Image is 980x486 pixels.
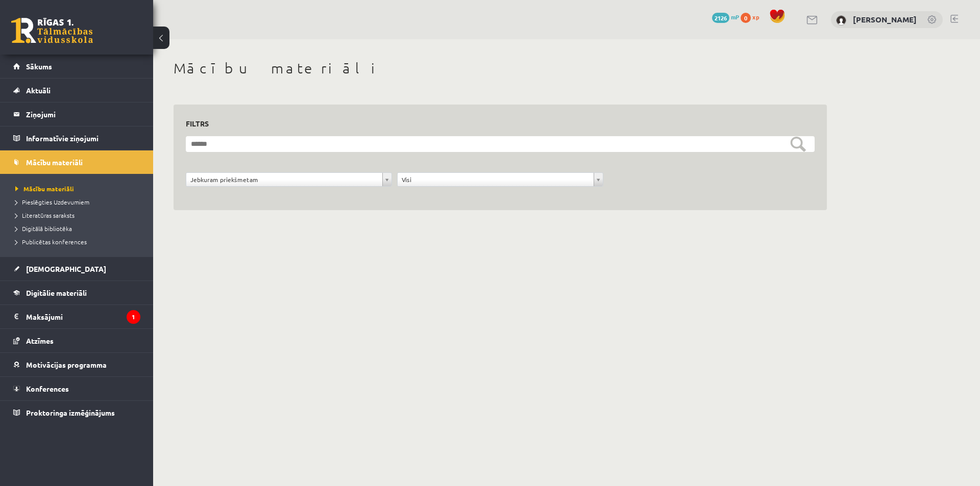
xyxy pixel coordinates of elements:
[712,13,729,23] span: 2126
[11,18,93,43] a: Rīgas 1. Tālmācības vidusskola
[26,158,83,167] span: Mācību materiāli
[186,173,391,186] a: Jebkuram priekšmetam
[26,305,140,328] legend: Maksājumi
[174,60,827,77] h1: Mācību materiāli
[15,237,143,246] a: Publicētas konferences
[26,336,54,345] span: Atzīmes
[15,198,89,206] span: Pieslēgties Uzdevumiem
[26,103,140,126] legend: Ziņojumi
[15,211,143,220] a: Literatūras saraksts
[13,150,140,174] a: Mācību materiāli
[26,62,52,71] span: Sākums
[13,103,140,126] a: Ziņojumi
[13,281,140,304] a: Digitālie materiāli
[15,185,74,193] span: Mācību materiāli
[853,14,917,24] a: [PERSON_NAME]
[712,13,739,21] a: 2126 mP
[13,55,140,78] a: Sākums
[741,13,751,23] span: 0
[15,211,75,219] span: Literatūras saraksts
[15,184,143,193] a: Mācību materiāli
[752,13,759,21] span: xp
[26,264,106,273] span: [DEMOGRAPHIC_DATA]
[186,117,802,131] h3: Filtrs
[13,126,140,150] a: Informatīvie ziņojumi
[15,224,143,233] a: Digitālā bibliotēka
[26,126,140,150] legend: Informatīvie ziņojumi
[26,408,115,417] span: Proktoringa izmēģinājums
[13,401,140,424] a: Proktoringa izmēģinājums
[402,173,590,186] span: Visi
[15,197,143,207] a: Pieslēgties Uzdevumiem
[13,305,140,328] a: Maksājumi1
[13,329,140,352] a: Atzīmes
[741,13,764,21] a: 0 xp
[190,173,378,186] span: Jebkuram priekšmetam
[13,353,140,376] a: Motivācijas programma
[15,238,87,246] span: Publicētas konferences
[26,288,87,297] span: Digitālie materiāli
[26,360,107,369] span: Motivācijas programma
[26,86,51,95] span: Aktuāli
[836,15,846,25] img: Enija Kristiāna Mezīte
[13,79,140,102] a: Aktuāli
[15,224,72,233] span: Digitālā bibliotēka
[13,377,140,400] a: Konferences
[731,13,739,21] span: mP
[26,384,69,393] span: Konferences
[127,310,140,324] i: 1
[13,257,140,280] a: [DEMOGRAPHIC_DATA]
[398,173,603,186] a: Visi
